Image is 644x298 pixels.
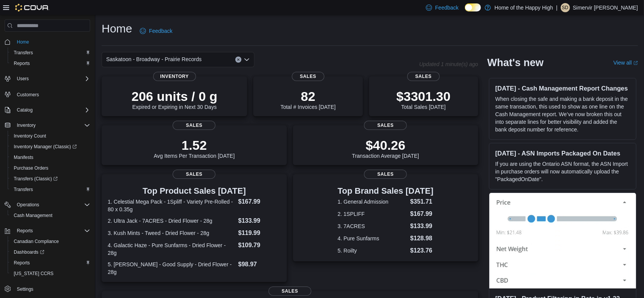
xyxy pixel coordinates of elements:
span: Transfers [14,186,33,193]
p: Home of the Happy High [495,3,553,12]
span: Sales [173,121,215,130]
a: Cash Management [11,211,55,220]
button: Open list of options [244,57,250,63]
a: [US_STATE] CCRS [11,269,57,278]
button: Inventory [14,121,39,130]
a: Dashboards [8,247,93,258]
dt: 2. Ultra Jack - 7ACRES - Dried Flower - 28g [108,217,235,225]
button: Reports [2,225,93,236]
p: 206 units / 0 g [131,89,217,104]
span: Purchase Orders [11,164,90,173]
span: Home [14,37,90,47]
span: Sales [269,287,311,296]
p: $40.26 [352,138,419,153]
a: Transfers (Classic) [11,174,61,183]
button: Users [2,73,93,84]
button: [US_STATE] CCRS [8,268,93,279]
a: Dashboards [11,248,47,257]
button: Home [2,36,93,47]
a: Transfers [11,185,36,194]
span: Settings [17,286,33,292]
dt: 2. 1SPLIFF [338,210,407,218]
span: [US_STATE] CCRS [14,270,53,277]
span: Washington CCRS [11,269,90,278]
p: Simervir [PERSON_NAME] [573,3,638,12]
span: Purchase Orders [14,165,49,171]
span: Feedback [149,27,172,35]
span: Users [17,76,29,82]
a: Canadian Compliance [11,237,62,246]
button: Catalog [14,105,36,115]
dd: $119.99 [238,228,281,238]
span: Catalog [17,107,32,113]
span: Transfers [11,48,90,57]
span: Catalog [14,105,90,115]
dt: 5. Roilty [338,247,407,254]
dd: $351.71 [410,197,434,206]
button: Settings [2,283,93,295]
span: Canadian Compliance [14,238,59,245]
span: Manifests [14,154,33,160]
button: Reports [8,58,93,69]
a: Customers [14,90,42,99]
span: Inventory Manager (Classic) [11,142,90,151]
span: Transfers [11,185,90,194]
dt: 4. Galactic Haze - Pure Sunfarms - Dried Flower - 28g [108,241,235,257]
span: Transfers (Classic) [14,176,58,182]
span: Reports [11,59,90,68]
h3: [DATE] - Cash Management Report Changes [495,84,630,92]
p: 82 [280,89,335,104]
span: Reports [14,260,30,266]
dd: $133.99 [238,216,281,225]
img: Cova [15,4,49,11]
span: Feedback [435,4,458,11]
a: Home [14,37,32,47]
span: Sales [364,121,407,130]
p: If you are using the Ontario ASN format, the ASN Import in purchase orders will now automatically... [495,160,630,183]
a: Inventory Manager (Classic) [8,141,93,152]
a: View allExternal link [613,60,638,66]
dd: $167.99 [410,209,434,219]
button: Inventory [2,120,93,131]
span: Saskatoon - Broadway - Prairie Records [106,55,202,64]
span: Reports [17,228,33,234]
h3: Top Product Sales [DATE] [108,186,281,196]
a: Settings [14,285,36,294]
dt: 4. Pure Sunfarms [338,235,407,242]
div: Transaction Average [DATE] [352,138,419,159]
span: Reports [14,60,30,66]
span: Cash Management [11,211,90,220]
p: 1.52 [154,138,235,153]
dt: 3. 7ACRES [338,222,407,230]
button: Users [14,74,32,83]
span: Customers [14,89,90,99]
span: Home [17,39,29,45]
span: Dashboards [14,249,44,255]
a: Inventory Manager (Classic) [11,142,80,151]
a: Reports [11,258,33,267]
h3: Top Brand Sales [DATE] [338,186,434,196]
a: Inventory Count [11,131,49,141]
a: Feedback [137,23,175,39]
dt: 1. Celestial Mega Pack - 1Spliff - Variety Pre-Rolled - 80 x 0.35g [108,198,235,213]
span: Settings [14,284,90,294]
div: Total Sales [DATE] [396,89,451,110]
div: Total # Invoices [DATE] [280,89,335,110]
div: Simervir Dhillon [561,3,570,12]
span: Inventory Count [11,131,90,141]
span: Operations [17,202,39,208]
button: Catalog [2,105,93,115]
a: Manifests [11,153,36,162]
input: Dark Mode [465,3,481,11]
span: Operations [14,200,90,209]
button: Operations [2,199,93,210]
dt: 1. General Admission [338,198,407,206]
span: Reports [11,258,90,267]
span: SD [562,3,568,12]
span: Reports [14,226,90,235]
span: Manifests [11,153,90,162]
dd: $123.76 [410,246,434,255]
span: Transfers [14,50,33,56]
button: Manifests [8,152,93,163]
